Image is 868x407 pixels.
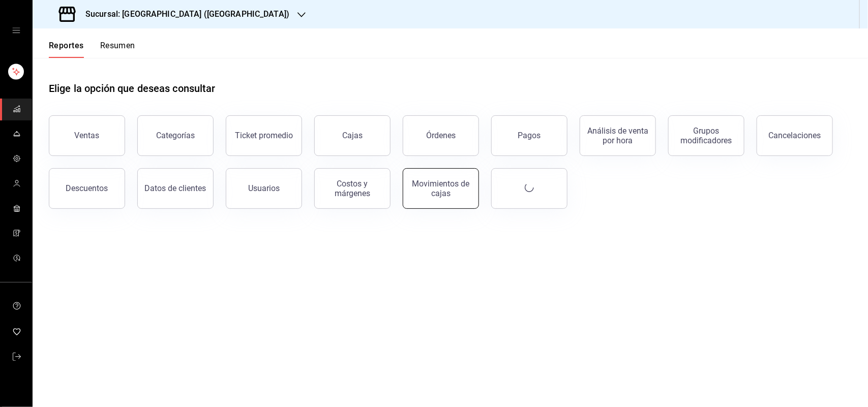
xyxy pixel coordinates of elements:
[235,131,293,140] div: Ticket promedio
[77,8,289,20] h3: Sucursal: [GEOGRAPHIC_DATA] ([GEOGRAPHIC_DATA])
[49,168,125,209] button: Descuentos
[409,179,472,198] div: Movimientos de cajas
[12,26,20,35] button: open drawer
[491,115,567,156] button: Pagos
[403,115,479,156] button: Órdenes
[145,183,206,193] div: Datos de clientes
[580,115,656,156] button: Análisis de venta por hora
[75,131,100,140] div: Ventas
[100,41,135,58] button: Resumen
[314,168,391,209] button: Costos y márgenes
[757,115,833,156] button: Cancelaciones
[426,131,456,140] div: Órdenes
[248,183,280,193] div: Usuarios
[586,126,649,145] div: Análisis de venta por hora
[49,41,135,58] div: navigation tabs
[314,115,391,156] button: Cajas
[769,131,821,140] div: Cancelaciones
[342,131,363,140] div: Cajas
[137,115,214,156] button: Categorías
[668,115,744,156] button: Grupos modificadores
[137,168,214,209] button: Datos de clientes
[403,168,479,209] button: Movimientos de cajas
[66,183,108,193] div: Descuentos
[49,115,125,156] button: Ventas
[49,41,84,58] button: Reportes
[518,131,541,140] div: Pagos
[321,179,384,198] div: Costos y márgenes
[675,126,738,145] div: Grupos modificadores
[226,168,302,209] button: Usuarios
[226,115,302,156] button: Ticket promedio
[49,81,216,96] h1: Elige la opción que deseas consultar
[156,131,195,140] div: Categorías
